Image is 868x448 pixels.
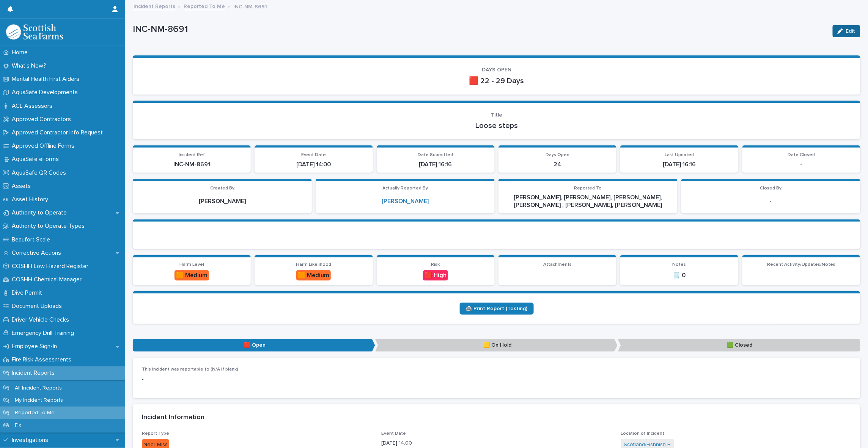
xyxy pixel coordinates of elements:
p: Fire Risk Assessments [9,356,77,363]
span: Location of Incident [621,431,665,436]
p: [DATE] 14:00 [381,439,612,447]
p: Loose steps [142,121,851,130]
p: - [686,198,856,205]
div: 🟧 Medium [296,270,331,281]
span: DAYS OPEN [482,67,511,73]
span: Actually Reported By [382,186,428,191]
p: Home [9,49,34,56]
p: Investigations [9,437,54,444]
span: Date Submitted [418,153,453,157]
p: What's New? [9,62,52,69]
h2: Incident Information [142,413,204,422]
span: Date Closed [788,153,815,157]
p: 🟥 Open [133,339,375,352]
p: Document Uploads [9,303,68,310]
a: Reported To Me [184,2,225,10]
span: 🖨️ Print Report (Testing) [466,306,528,311]
p: Fix [9,422,27,429]
span: Event Date [381,431,406,436]
span: Risk [431,262,440,267]
p: - [142,375,372,383]
span: Attachments [543,262,572,267]
p: My Incident Reports [9,397,69,404]
p: INC-NM-8691 [137,161,246,168]
span: Report Type [142,431,169,436]
p: 🟥 22 - 29 Days [142,76,851,85]
p: AquaSafe eForms [9,156,65,163]
p: Approved Contractors [9,116,77,123]
p: Employee Sign-In [9,343,63,350]
p: [DATE] 16:16 [625,161,734,168]
a: Incident Reports [134,2,175,10]
div: 🟧 Medium [175,270,209,281]
p: Authority to Operate Types [9,222,91,230]
p: Beaufort Scale [9,236,56,243]
p: AquaSafe QR Codes [9,169,72,177]
span: Title [491,112,502,118]
span: Event Date [301,153,326,157]
p: 🗒️ 0 [625,272,734,279]
p: [PERSON_NAME] [137,198,307,205]
p: Authority to Operate [9,209,73,216]
p: Approved Offline Forms [9,142,80,150]
p: [DATE] 14:00 [259,161,368,168]
span: Recent Activity/Updates/Notes [767,262,835,267]
p: Reported To Me [9,410,61,416]
p: Corrective Actions [9,249,67,257]
p: 🟩 Closed [618,339,860,352]
p: Incident Reports [9,369,61,377]
span: Closed By [760,186,782,191]
p: Emergency Drill Training [9,330,80,337]
p: [DATE] 16:16 [381,161,490,168]
p: Asset History [9,196,54,203]
span: Harm Level [179,262,204,267]
p: - [747,161,856,168]
a: 🖨️ Print Report (Testing) [460,303,534,315]
p: ACL Assessors [9,103,58,110]
p: COSHH Low Hazard Register [9,263,94,270]
p: Driver Vehicle Checks [9,316,75,323]
button: Edit [833,25,860,37]
p: Assets [9,183,37,190]
p: Mental Health First Aiders [9,76,85,83]
p: [PERSON_NAME], [PERSON_NAME], [PERSON_NAME], [PERSON_NAME] , [PERSON_NAME], [PERSON_NAME] [503,194,673,208]
span: Last Updated [665,153,694,157]
p: INC-NM-8691 [233,2,267,10]
span: Harm Likelihood [296,262,331,267]
p: 24 [503,161,612,168]
span: This incident was reportable to (N/A if blank) [142,367,238,372]
span: Notes [673,262,686,267]
p: Approved Contractor Info Request [9,129,109,136]
p: COSHH Chemical Manager [9,276,88,283]
span: Created By [210,186,234,191]
a: [PERSON_NAME] [382,198,429,205]
span: Edit [846,28,855,34]
span: Reported To [574,186,602,191]
p: AquaSafe Developments [9,89,84,96]
p: Dive Permit [9,289,48,297]
p: All Incident Reports [9,385,68,391]
div: 🟥 High [423,270,448,281]
span: Days Open [546,153,569,157]
p: INC-NM-8691 [133,24,827,35]
span: Incident Ref [179,153,205,157]
img: bPIBxiqnSb2ggTQWdOVV [6,24,63,39]
p: 🟨 On Hold [375,339,618,352]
